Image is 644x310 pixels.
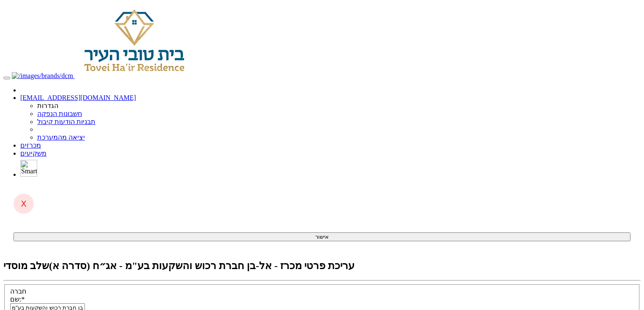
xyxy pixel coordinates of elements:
[37,110,82,117] a: חשבונות הנפקה
[37,102,641,110] li: הגדרות
[14,232,630,241] button: אישור
[21,199,27,209] span: X
[20,150,46,157] a: משקיעים
[10,288,26,295] label: חברה
[20,94,136,101] a: [EMAIL_ADDRESS][DOMAIN_NAME]
[37,118,96,125] a: תבניות הודעות קיבול
[12,72,73,80] img: /images/brands/dcm
[75,3,195,78] img: Auction Logo
[10,296,25,303] label: שם:
[20,142,41,149] a: מכרזים
[37,134,85,141] a: יציאה מהמערכת
[3,260,49,271] span: שלב מוסדי
[3,260,641,272] h2: עריכת פרטי מכרז - אל-בן חברת רכוש והשקעות בע"מ - אג״ח (סדרה א)
[20,160,37,177] img: SmartBull Logo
